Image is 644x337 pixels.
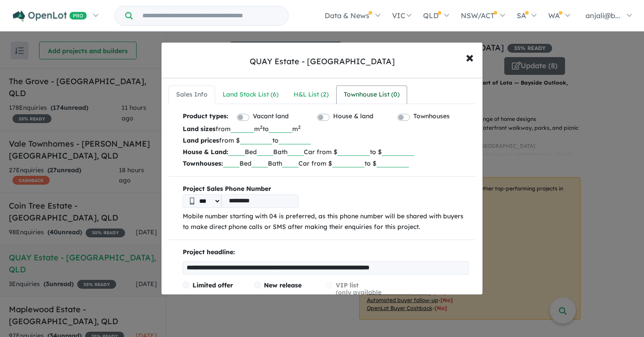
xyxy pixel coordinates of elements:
[183,158,469,169] p: Bed Bath Car from $ to $
[250,56,395,67] div: QUAY Estate - [GEOGRAPHIC_DATA]
[183,111,228,123] b: Product types:
[264,281,302,289] span: New release
[183,125,216,133] b: Land sizes
[183,184,469,194] b: Project Sales Phone Number
[298,124,301,130] sup: 2
[183,211,469,232] p: Mobile number starting with 04 is preferred, as this phone number will be shared with buyers to m...
[223,89,279,100] div: Land Stock List ( 6 )
[260,124,263,130] sup: 2
[294,89,329,100] div: H&L List ( 2 )
[134,6,287,25] input: Try estate name, suburb, builder or developer
[253,111,289,122] label: Vacant land
[183,146,469,158] p: Bed Bath Car from $ to $
[183,135,469,146] p: from $ to
[585,11,620,20] span: anjali@b...
[183,159,223,167] b: Townhouses:
[413,111,450,122] label: Townhouses
[183,247,469,258] p: Project headline:
[333,111,373,122] label: House & land
[192,281,233,289] span: Limited offer
[466,47,474,66] span: ×
[344,89,400,100] div: Townhouse List ( 0 )
[183,148,228,156] b: House & Land:
[183,123,469,135] p: from m to m
[190,198,194,205] img: Phone icon
[183,136,219,144] b: Land prices
[176,89,208,100] div: Sales Info
[13,11,87,22] img: Openlot PRO Logo White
